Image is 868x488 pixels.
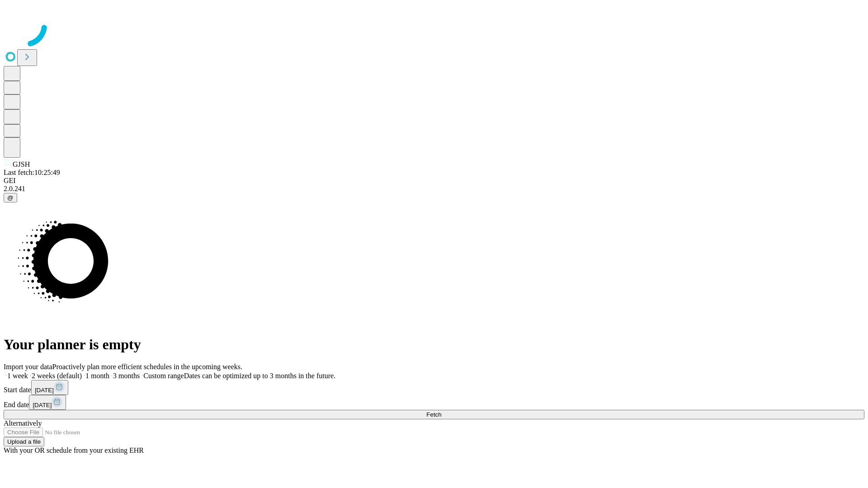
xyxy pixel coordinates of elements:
[4,193,17,202] button: @
[13,160,30,168] span: GJSH
[4,419,42,427] span: Alternatively
[4,363,52,371] span: Import your data
[426,411,441,418] span: Fetch
[113,372,140,380] span: 3 months
[4,185,864,193] div: 2.0.241
[4,177,864,185] div: GEI
[4,169,60,176] span: Last fetch: 10:25:49
[33,402,52,408] span: [DATE]
[29,395,66,410] button: [DATE]
[4,336,864,353] h1: Your planner is empty
[7,372,28,380] span: 1 week
[4,410,864,419] button: Fetch
[31,380,68,395] button: [DATE]
[184,372,335,380] span: Dates can be optimized up to 3 months in the future.
[4,395,864,410] div: End date
[32,372,82,380] span: 2 weeks (default)
[4,437,44,446] button: Upload a file
[143,372,184,380] span: Custom range
[52,363,242,371] span: Proactively plan more efficient schedules in the upcoming weeks.
[85,372,109,380] span: 1 month
[4,380,864,395] div: Start date
[7,194,14,201] span: @
[4,446,144,454] span: With your OR schedule from your existing EHR
[35,387,54,394] span: [DATE]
